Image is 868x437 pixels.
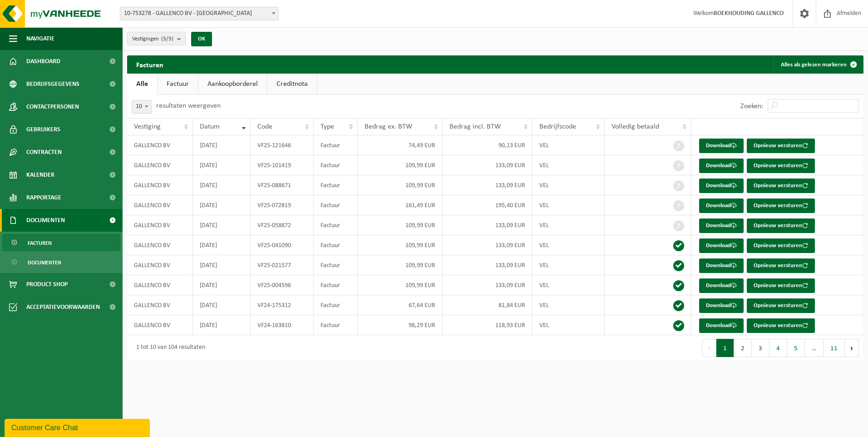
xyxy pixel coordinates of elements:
[358,195,443,215] td: 161,49 EUR
[132,100,151,113] span: 10
[193,215,250,235] td: [DATE]
[699,258,744,273] a: Download
[193,275,250,295] td: [DATE]
[26,296,100,318] span: Acceptatievoorwaarden
[132,100,152,114] span: 10
[200,123,220,130] span: Datum
[156,102,221,109] label: resultaten weergeven
[127,55,173,73] h2: Facturen
[193,155,250,175] td: [DATE]
[449,123,501,130] span: Bedrag incl. BTW
[533,155,605,175] td: VEL
[699,139,744,153] a: Download
[714,10,784,17] strong: BOEKHOUDING GALLENCO
[26,273,68,296] span: Product Shop
[158,74,198,94] a: Factuur
[191,32,212,46] button: OK
[747,298,815,313] button: Opnieuw versturen
[747,179,815,193] button: Opnieuw versturen
[824,339,845,357] button: 11
[443,195,533,215] td: 195,40 EUR
[539,123,576,130] span: Bedrijfscode
[127,315,193,335] td: GALLENCO BV
[787,339,805,357] button: 5
[26,141,62,164] span: Contracten
[26,164,54,186] span: Kalender
[699,199,744,213] a: Download
[358,315,443,335] td: 98,29 EUR
[699,278,744,293] a: Download
[134,123,161,130] span: Vestiging
[747,199,815,213] button: Opnieuw versturen
[251,135,314,155] td: VF25-121646
[314,215,358,235] td: Factuur
[314,255,358,275] td: Factuur
[699,238,744,253] a: Download
[251,295,314,315] td: VF24-175312
[533,175,605,195] td: VEL
[127,295,193,315] td: GALLENCO BV
[716,339,734,357] button: 1
[26,186,61,209] span: Rapportage
[533,295,605,315] td: VEL
[26,50,60,73] span: Dashboard
[314,315,358,335] td: Factuur
[443,135,533,155] td: 90,13 EUR
[443,175,533,195] td: 133,09 EUR
[28,254,61,271] span: Documenten
[699,218,744,233] a: Download
[120,7,278,20] span: 10-753278 - GALLENCO BV - NIEUWPOORT
[132,340,205,356] div: 1 tot 10 van 104 resultaten
[26,95,79,118] span: Contactpersonen
[314,175,358,195] td: Factuur
[314,155,358,175] td: Factuur
[358,215,443,235] td: 109,99 EUR
[161,36,173,42] count: (3/3)
[198,74,267,94] a: Aankoopborderel
[314,275,358,295] td: Factuur
[443,315,533,335] td: 118,93 EUR
[193,175,250,195] td: [DATE]
[747,258,815,273] button: Opnieuw versturen
[132,32,173,46] span: Vestigingen
[127,74,157,94] a: Alle
[443,215,533,235] td: 133,09 EUR
[251,195,314,215] td: VF25-072819
[365,123,412,130] span: Bedrag ex. BTW
[26,27,54,50] span: Navigatie
[193,315,250,335] td: [DATE]
[127,155,193,175] td: GALLENCO BV
[752,339,769,357] button: 3
[127,235,193,255] td: GALLENCO BV
[358,175,443,195] td: 109,99 EUR
[321,123,334,130] span: Type
[747,238,815,253] button: Opnieuw versturen
[358,255,443,275] td: 109,99 EUR
[127,175,193,195] td: GALLENCO BV
[747,318,815,333] button: Opnieuw versturen
[267,74,317,94] a: Creditnota
[127,32,186,45] button: Vestigingen(3/3)
[699,159,744,173] a: Download
[358,275,443,295] td: 109,99 EUR
[845,339,859,357] button: Next
[443,155,533,175] td: 133,09 EUR
[28,234,52,252] span: Facturen
[747,139,815,153] button: Opnieuw versturen
[533,275,605,295] td: VEL
[612,123,659,130] span: Volledig betaald
[314,195,358,215] td: Factuur
[26,209,65,232] span: Documenten
[769,339,787,357] button: 4
[26,118,60,141] span: Gebruikers
[193,235,250,255] td: [DATE]
[251,275,314,295] td: VF25-004596
[251,235,314,255] td: VF25-041090
[314,235,358,255] td: Factuur
[127,255,193,275] td: GALLENCO BV
[747,159,815,173] button: Opnieuw versturen
[774,55,863,74] button: Alles als gelezen markeren
[805,339,824,357] span: …
[127,275,193,295] td: GALLENCO BV
[193,195,250,215] td: [DATE]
